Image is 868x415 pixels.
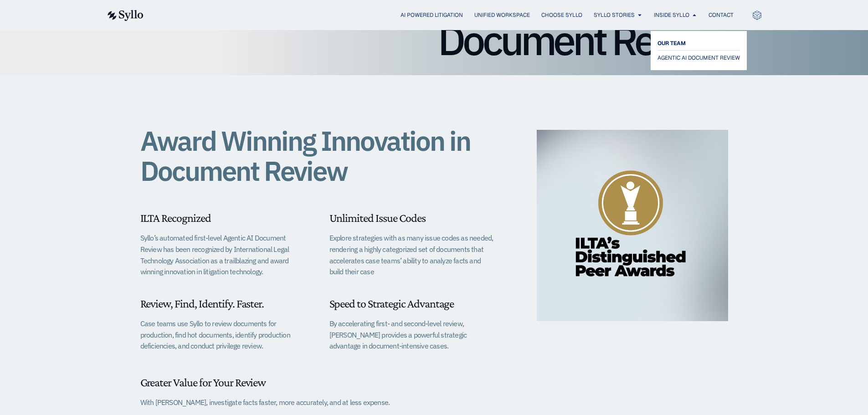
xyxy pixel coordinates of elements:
span: Greater Value for Your Review [140,376,266,389]
h1: Award Winning Innovation in Document Review [140,126,496,186]
nav: Menu [162,11,734,20]
a: Unified Workspace [474,11,530,19]
span: ILTA Recognized [140,211,211,225]
div: Menu Toggle [162,11,734,20]
a: Inside Syllo [654,11,689,19]
p: With [PERSON_NAME], investigate facts faster, more accurately, and at less expense. [140,397,390,408]
span: Unlimited Issue Codes [329,211,426,225]
a: Contact [709,11,734,19]
a: OUR TEAM [657,38,740,49]
span: OUR TEAM [657,38,686,49]
span: Review, Find, Identify. Faster. [140,297,264,310]
p: Syllo’s automated first-level Agentic AI Document Review has been recognized by International Leg... [140,232,307,277]
img: syllo [106,10,144,21]
p: Explore strategies with as many issue codes as needed, rendering a highly categorized set of docu... [329,232,496,277]
img: ILTA Distinguished Peer Awards [537,130,728,321]
p: By accelerating first- and second-level review, [PERSON_NAME] provides a powerful strategic advan... [329,318,496,352]
a: AI Powered Litigation [401,11,463,19]
a: AGENTIC AI DOCUMENT REVIEW [657,52,740,63]
a: Choose Syllo [541,11,582,19]
span: Speed to Strategic Advantage [329,297,454,310]
p: Case teams use Syllo to review documents for production, find hot documents, identify production ... [140,318,307,352]
a: Syllo Stories [594,11,635,19]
